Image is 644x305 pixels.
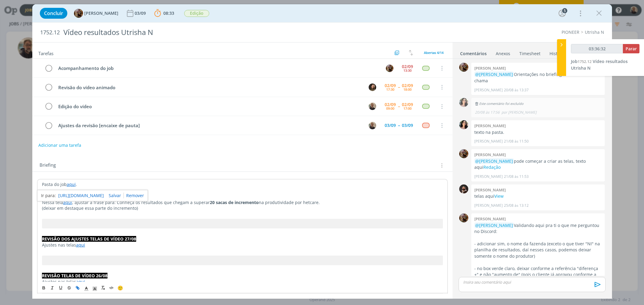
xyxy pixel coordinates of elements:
a: Redação [483,164,501,170]
div: Ajustes da revisão [encaixe de pauta] [56,122,363,129]
p: Pasta do job . [42,181,443,187]
span: Briefing [40,162,56,169]
div: 17:30 [386,88,394,91]
span: Este comentário foi excluído [474,101,523,106]
span: 20/08 às 13:37 [504,87,529,93]
span: 21/08 às 11:50 [504,139,529,144]
div: 18:00 [403,88,412,91]
div: Edição do vídeo [56,103,363,110]
span: [PERSON_NAME] [84,11,118,15]
strong: REVISÃO DOS AJUSTES TELAS DE VÍDEO 27/08 [42,236,136,242]
img: A [74,9,83,18]
p: telas aqui [474,193,602,199]
span: Vídeo resultados Utrisha N [571,58,628,71]
div: 02/09 [402,102,413,107]
a: PIONEER [562,29,579,35]
button: 🙂 [116,285,124,292]
button: R [368,121,377,130]
p: Orientações no briefing. dúvidas me chama [474,71,602,84]
img: R [369,102,376,110]
button: R [368,102,377,111]
img: D [459,184,468,193]
b: [PERSON_NAME] [474,216,506,222]
div: 03/09 [385,123,396,127]
p: pode começar a criar as telas, texto aqui [474,158,602,171]
span: Abertas 4/14 [424,50,444,55]
b: [PERSON_NAME] [474,65,506,71]
img: A [459,213,468,222]
button: Concluir [40,8,67,19]
span: 25/08 às 13:12 [504,203,529,208]
div: 17:00 [403,107,412,110]
button: Edição [184,10,210,17]
p: texto na pasta. [474,129,602,135]
a: aqui [76,242,85,248]
span: -- [398,104,400,108]
span: 1752.12 [40,29,60,36]
p: [PERSON_NAME] [474,139,503,144]
span: Tarefas [38,49,53,56]
button: A[PERSON_NAME] [74,9,118,18]
span: @[PERSON_NAME] [475,71,513,77]
p: Validando aqui pra ti o que me perguntou no Discord: [474,222,602,235]
img: arrow-down-up.svg [409,50,413,55]
span: @[PERSON_NAME] [475,222,513,228]
p: Ajustes nas telas [42,242,443,248]
div: Anexos [496,51,510,57]
span: Cor de Fundo [91,285,99,292]
span: -- [398,123,400,127]
span: 20/08 às 17:56 [475,110,500,115]
strong: REVISÃO TELAS DE VÍDEO 26/08 [42,273,107,278]
p: [PERSON_NAME] [474,87,503,93]
span: Parar [626,46,637,52]
a: Utrisha N [585,29,604,35]
div: 02/09 [385,102,396,107]
div: Vídeo resultados Utrisha N [61,25,367,40]
button: A [385,64,394,73]
div: Acompanhamento do job [56,64,380,72]
a: Comentários [460,48,487,57]
a: [URL][DOMAIN_NAME] [58,192,104,200]
p: [PERSON_NAME] [474,174,503,179]
span: @[PERSON_NAME] [475,158,513,164]
div: 13:30 [403,69,412,72]
a: View [494,193,504,199]
div: Revisão do vídeo animado [56,84,363,91]
b: [PERSON_NAME] [474,123,506,128]
span: 21/08 às 11:53 [504,174,529,179]
img: A [459,149,468,158]
p: [PERSON_NAME] [474,203,503,208]
p: Ajustes nas telas [42,279,443,285]
img: T [459,120,468,129]
a: aqui [67,181,76,187]
span: Edição [184,10,209,17]
div: 02/09 [385,83,396,88]
a: Job1752.12Vídeo resultados Utrisha N [571,58,628,71]
button: Adicionar uma tarefa [38,140,82,151]
div: 02/09 [402,83,413,88]
strong: 20 sacas de incremento [210,200,259,205]
a: Histórico [549,48,568,57]
span: Cor do Texto [82,285,91,292]
div: 03/09 [135,11,147,15]
div: 5 [562,8,567,13]
span: por [PERSON_NAME] [501,110,537,115]
img: A [386,64,393,72]
p: - no box verde claro, deixar conforme a referência "diferença +" e não "aumento de" (pois o clien... [474,266,602,284]
button: 08:33 [153,8,176,18]
a: aqui [63,200,72,205]
div: 03/09 [402,123,413,127]
b: [PERSON_NAME] [474,152,506,157]
p: (deixar em destaque essa parte do incremento) [42,205,443,211]
a: aqui [76,279,85,285]
b: [PERSON_NAME] [474,187,506,193]
span: 1752.12 [578,59,591,64]
a: Timesheet [519,48,541,57]
button: J [368,83,377,92]
div: dialog [32,4,612,299]
span: Concluir [44,11,63,16]
img: A [459,63,468,72]
img: J [369,83,376,91]
span: -- [398,85,400,89]
button: Parar [623,44,639,53]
